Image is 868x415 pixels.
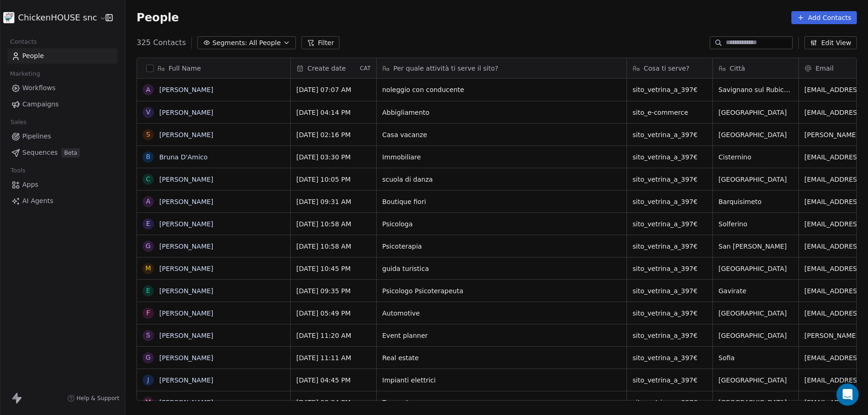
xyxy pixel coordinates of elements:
[718,375,793,385] span: [GEOGRAPHIC_DATA]
[137,58,290,78] div: Full Name
[146,286,150,296] div: E
[382,85,621,94] span: noleggio con conducente
[730,64,745,73] span: Città
[159,354,213,362] a: [PERSON_NAME]
[382,219,621,229] span: Psicologa
[159,399,213,406] a: [PERSON_NAME]
[212,38,247,48] span: Segments:
[22,83,56,93] span: Workflows
[7,48,117,64] a: People
[146,330,150,340] div: S
[67,395,119,402] a: Help & Support
[382,353,621,362] span: Real estate
[296,309,371,318] span: [DATE] 05:49 PM
[633,242,707,251] span: sito_vetrina_a_397€
[147,375,149,385] div: J
[633,85,707,94] span: sito_vetrina_a_397€
[146,308,150,318] div: F
[718,152,793,162] span: Cisternino
[296,375,371,385] span: [DATE] 04:45 PM
[22,51,44,61] span: People
[644,64,690,73] span: Cosa ti serve?
[296,242,371,251] span: [DATE] 10:58 AM
[145,263,151,273] div: M
[718,219,793,229] span: Solferino
[22,132,51,141] span: Pipelines
[22,180,39,190] span: Apps
[296,85,371,94] span: [DATE] 07:07 AM
[296,108,371,117] span: [DATE] 04:14 PM
[296,331,371,340] span: [DATE] 11:20 AM
[146,241,151,251] div: G
[627,58,712,78] div: Cosa ti serve?
[718,353,793,362] span: Sofia
[22,196,53,206] span: AI Agents
[718,130,793,139] span: [GEOGRAPHIC_DATA]
[3,12,14,23] img: 4.jpg
[146,197,150,206] div: A
[291,58,376,78] div: Create dateCAT
[159,310,213,317] a: [PERSON_NAME]
[718,108,793,117] span: [GEOGRAPHIC_DATA]
[159,153,208,161] a: Bruna D'Amico
[159,332,213,339] a: [PERSON_NAME]
[836,383,859,406] div: Open Intercom Messenger
[296,197,371,206] span: [DATE] 09:31 AM
[159,287,213,295] a: [PERSON_NAME]
[159,265,213,272] a: [PERSON_NAME]
[22,99,59,109] span: Campaigns
[7,193,117,209] a: AI Agents
[382,108,621,117] span: Abbigliamento
[633,398,707,407] span: sito_vetrina_a_397€
[382,197,621,206] span: Boutique fiori
[296,219,371,229] span: [DATE] 10:58 AM
[146,107,150,117] div: V
[159,131,213,138] a: [PERSON_NAME]
[633,152,707,162] span: sito_vetrina_a_397€
[307,64,346,73] span: Create date
[7,177,117,192] a: Apps
[159,109,213,116] a: [PERSON_NAME]
[633,219,707,229] span: sito_vetrina_a_397€
[633,175,707,184] span: sito_vetrina_a_397€
[713,58,798,78] div: Città
[382,264,621,273] span: guida turistica
[7,80,117,96] a: Workflows
[718,331,793,340] span: [GEOGRAPHIC_DATA]
[6,35,41,49] span: Contacts
[382,286,621,296] span: Psicologo Psicoterapeuta
[804,36,857,49] button: Edit View
[159,243,213,250] a: [PERSON_NAME]
[296,130,371,139] span: [DATE] 02:16 PM
[296,175,371,184] span: [DATE] 10:05 PM
[146,130,150,139] div: S
[249,38,281,48] span: All People
[718,242,793,251] span: San [PERSON_NAME]
[296,353,371,362] span: [DATE] 11:11 AM
[159,176,213,183] a: [PERSON_NAME]
[382,130,621,139] span: Casa vacanze
[633,130,707,139] span: sito_vetrina_a_397€
[382,375,621,385] span: Impianti elettrici
[382,175,621,184] span: scuola di danza
[146,85,150,95] div: A
[159,86,213,93] a: [PERSON_NAME]
[7,115,31,129] span: Sales
[718,197,793,206] span: Barquisimeto
[169,64,201,73] span: Full Name
[633,286,707,296] span: sito_vetrina_a_397€
[7,145,117,160] a: SequencesBeta
[393,64,498,73] span: Per quale attività ti serve il sito?
[296,398,371,407] span: [DATE] 08:34 PM
[718,264,793,273] span: [GEOGRAPHIC_DATA]
[7,129,117,144] a: Pipelines
[633,197,707,206] span: sito_vetrina_a_397€
[146,219,150,229] div: E
[137,11,179,25] span: People
[382,152,621,162] span: Immobiliare
[816,64,834,73] span: Email
[360,65,371,72] span: CAT
[7,164,29,178] span: Tools
[159,198,213,205] a: [PERSON_NAME]
[137,79,291,401] div: grid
